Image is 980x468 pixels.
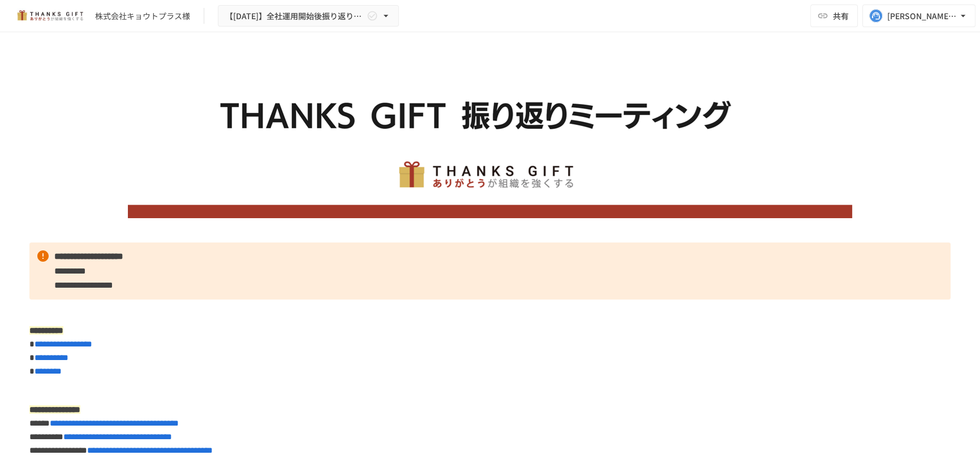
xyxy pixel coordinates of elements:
div: 株式会社キョウトプラス様 [95,10,190,22]
button: [PERSON_NAME][EMAIL_ADDRESS][DOMAIN_NAME] [862,5,975,27]
div: [PERSON_NAME][EMAIL_ADDRESS][DOMAIN_NAME] [887,9,957,23]
button: 【[DATE]】全社運用開始後振り返りミーティング [218,5,399,27]
span: 【[DATE]】全社運用開始後振り返りミーティング [225,9,364,23]
span: 共有 [833,10,849,22]
button: 共有 [810,5,858,27]
img: zhuJAIW66PrLT8Ex1PiLXbWmz8S8D9VzutwwhhdAGyh [128,37,852,218]
img: mMP1OxWUAhQbsRWCurg7vIHe5HqDpP7qZo7fRoNLXQh [14,7,86,25]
